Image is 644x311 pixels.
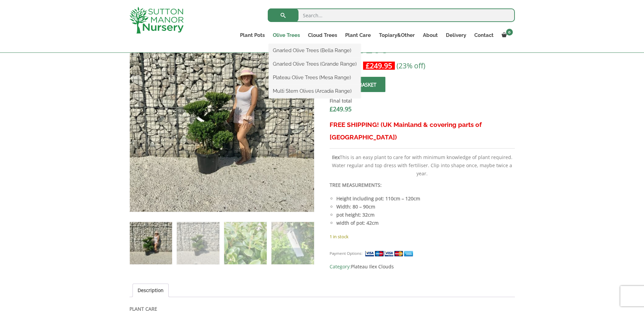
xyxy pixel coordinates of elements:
strong: Width: 80 – 90cm [336,203,375,210]
a: Contact [470,30,498,40]
a: Plateau Olive Trees (Mesa Range) [269,72,361,83]
a: Gnarled Olive Trees (Grande Range) [269,59,361,69]
span: 0 [506,29,513,36]
a: Plant Care [341,30,375,40]
p: This is an easy plant to care for with minimum knowledge of plant required. Water regular and top... [330,153,515,178]
img: Ilex Maximowicziana Cloud Tree J268 - Image 3 [224,222,266,264]
h3: FREE SHIPPING! (UK Mainland & covering parts of [GEOGRAPHIC_DATA]) [330,118,515,143]
a: 0 [498,30,515,40]
span: Category: [330,263,515,271]
img: Ilex Maximowicziana Cloud Tree J268 - Image 4 [271,222,314,264]
a: Topiary&Other [375,30,419,40]
a: Gnarled Olive Trees (Bella Range) [269,45,361,55]
a: Multi Stem Olives (Arcadia Range) [269,86,361,96]
span: £ [366,61,370,70]
strong: width of pot: 42cm [336,220,379,226]
dt: Final total [330,97,515,105]
b: Ilex [332,154,340,160]
a: Cloud Trees [304,30,341,40]
span: £ [330,105,333,113]
img: payment supported [365,250,415,257]
img: logo [129,7,184,34]
a: Plant Pots [236,30,269,40]
a: Plateau Ilex Clouds [351,263,394,270]
img: Ilex Maximowicziana Cloud Tree J268 - Image 2 [177,222,219,264]
strong: Height including pot: 110cm – 120cm [336,195,420,202]
input: Search... [268,8,515,22]
a: Olive Trees [269,30,304,40]
p: 1 in stock [330,232,515,241]
small: Payment Options: [330,251,362,256]
span: (23% off) [397,61,425,70]
a: Delivery [442,30,470,40]
strong: pot height: 32cm [336,212,375,218]
bdi: 249.95 [366,61,392,70]
bdi: 249.95 [330,105,352,113]
a: Description [138,284,164,297]
strong: TREE MEASUREMENTS: [330,182,382,188]
img: Ilex Maximowicziana Cloud Tree J268 [130,222,172,264]
a: About [419,30,442,40]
